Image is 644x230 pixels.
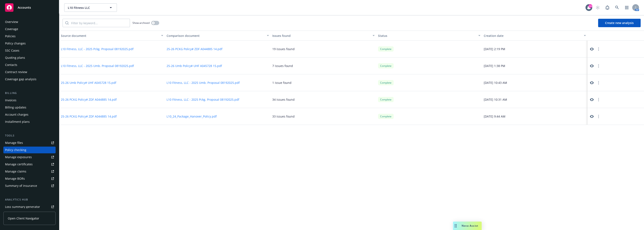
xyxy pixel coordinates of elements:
div: Contacts [5,62,17,68]
a: Coverage gap analysis [3,76,56,83]
a: Contract review [3,69,56,75]
a: Overview [3,19,56,25]
div: Summary of insurance [5,182,37,189]
div: [DATE] 9:44 AM [482,108,588,125]
button: Creation date [482,31,588,41]
a: Installment plans [3,118,56,125]
button: 25-26 PCKG Policy# ZDF A044885 14.pdf [61,97,117,102]
a: Start snowing [593,3,602,12]
a: Account charges [3,111,56,118]
div: Tools [3,134,56,138]
div: [DATE] 2:19 PM [482,41,588,57]
button: L10 Fitness, LLC - 2025 Pckg. Proposal 08192025.pdf [61,47,134,51]
a: SSC Cases [3,47,56,54]
div: Account charges [5,111,28,118]
svg: Search [65,21,69,25]
div: Coverage gap analysis [5,76,36,83]
button: 25-26 PCKG Policy# ZDF A044885 14.pdf [167,47,222,51]
button: Create new analysis [598,19,641,27]
a: Manage claims [3,168,56,175]
button: L10 Fitness LLC [64,3,117,12]
div: 19 issues found [272,47,295,51]
div: Analytics hub [3,198,56,202]
div: Invoices [5,97,16,104]
span: L10 Fitness LLC [68,5,104,10]
button: L10_24_Package_Hanover_Policy.pdf [167,114,217,119]
span: Accounts [18,6,31,9]
div: Complete [378,63,394,68]
div: Manage certificates [5,161,33,168]
button: Comparison document [165,31,271,41]
div: Complete [378,80,394,85]
div: 34 issues found [272,97,295,102]
a: Manage files [3,139,56,146]
div: Manage exposures [5,154,32,160]
button: L10 Fitness, LLC - 2025 Umb. Proposal 08192025.pdf [167,80,240,85]
a: Manage exposures [3,154,56,160]
div: SSC Cases [5,47,19,54]
span: Nova Assist [462,224,478,227]
button: 25-26 Umb Policy# UHF A045728 15.pdf [167,64,222,68]
div: Installment plans [5,118,30,125]
button: Source document [59,31,165,41]
div: Policy changes [5,40,26,47]
a: Policy changes [3,40,56,47]
div: Contract review [5,69,27,75]
a: Report a Bug [603,3,612,12]
div: Drag to move [453,222,458,230]
div: Issues found [272,33,370,38]
a: Billing updates [3,104,56,111]
div: 1 issue found [272,80,291,85]
div: Overview [5,19,18,25]
button: L10 Fitness, LLC - 2025 Pckg. Proposal 08192025.pdf [167,97,239,102]
a: Policies [3,33,56,40]
span: Show archived [132,21,150,25]
div: [DATE] 10:31 AM [482,91,588,108]
a: Manage BORs [3,175,56,182]
a: Switch app [623,3,631,12]
button: 25-26 PCKG Policy# ZDF A044885 14.pdf [61,114,117,119]
div: Complete [378,97,394,102]
input: Filter by keyword... [69,19,130,27]
div: Complete [378,46,394,52]
div: Manage BORs [5,175,25,182]
div: Billing [3,91,56,95]
a: Quoting plans [3,54,56,61]
a: Policy checking [3,147,56,153]
button: Nova Assist [453,222,482,230]
a: Manage certificates [3,161,56,168]
a: Accounts [3,2,56,13]
div: Billing updates [5,104,26,111]
a: Contacts [3,62,56,68]
div: Complete [378,114,394,119]
div: Manage claims [5,168,26,175]
button: L10 Fitness, LLC - 2025 Umb. Proposal 08192025.pdf [61,64,134,68]
div: Manage files [5,139,23,146]
div: Comparison document [167,33,264,38]
span: Open Client Navigator [8,216,39,221]
div: Quoting plans [5,54,25,61]
div: [DATE] 1:38 PM [482,57,588,74]
button: Status [376,31,482,41]
a: Coverage [3,26,56,32]
div: Creation date [484,33,581,38]
button: Issues found [271,31,376,41]
div: 24 [588,4,592,8]
div: Policies [5,33,16,40]
div: Loss summary generator [5,203,40,210]
button: 25-26 Umb Policy# UHF A045728 15.pdf [61,80,116,85]
div: Status [378,33,476,38]
div: Coverage [5,26,18,32]
div: 7 issues found [272,64,293,68]
div: Source document [61,33,159,38]
a: Search [613,3,621,12]
a: Summary of insurance [3,182,56,189]
a: Invoices [3,97,56,104]
a: Loss summary generator [3,203,56,210]
div: [DATE] 10:43 AM [482,74,588,91]
div: 33 issues found [272,114,295,119]
div: Policy checking [5,147,26,153]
